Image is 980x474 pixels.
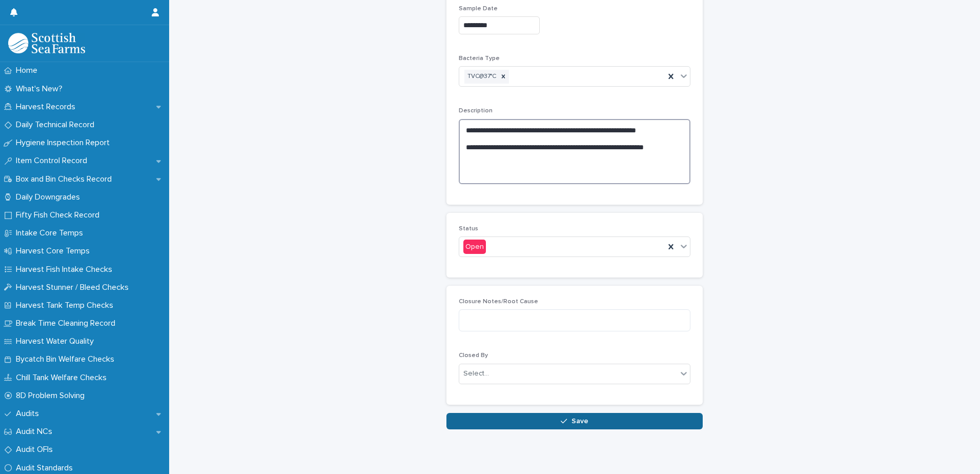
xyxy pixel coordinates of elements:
[459,226,478,232] span: Status
[12,301,121,310] p: Harvest Tank Temp Checks
[12,156,95,166] p: Item Control Record
[12,228,91,238] p: Intake Core Temps
[12,265,120,274] p: Harvest Fish Intake Checks
[459,108,493,114] span: Description
[459,352,488,359] span: Closed By
[446,413,703,429] button: Save
[12,138,118,148] p: Hygiene Inspection Report
[12,391,93,401] p: 8D Problem Solving
[12,354,122,364] p: Bycatch Bin Welfare Checks
[12,283,137,292] p: Harvest Stunner / Bleed Checks
[12,174,120,184] p: Box and Bin Checks Record
[463,368,489,379] div: Select...
[12,373,115,383] p: Chill Tank Welfare Checks
[8,33,85,53] img: mMrefqRFQpe26GRNOUkG
[12,319,124,328] p: Break Time Cleaning Record
[571,418,588,425] span: Save
[12,445,61,455] p: Audit OFIs
[464,70,498,84] div: TVC@37°C
[12,84,71,94] p: What's New?
[12,66,46,75] p: Home
[459,6,498,12] span: Sample Date
[12,409,47,419] p: Audits
[463,240,486,254] div: Open
[12,102,84,112] p: Harvest Records
[12,337,102,346] p: Harvest Water Quality
[12,192,88,202] p: Daily Downgrades
[12,210,108,220] p: Fifty Fish Check Record
[12,427,60,437] p: Audit NCs
[459,55,500,62] span: Bacteria Type
[12,463,81,473] p: Audit Standards
[12,120,103,130] p: Daily Technical Record
[459,299,538,305] span: Closure Notes/Root Cause
[12,246,98,256] p: Harvest Core Temps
